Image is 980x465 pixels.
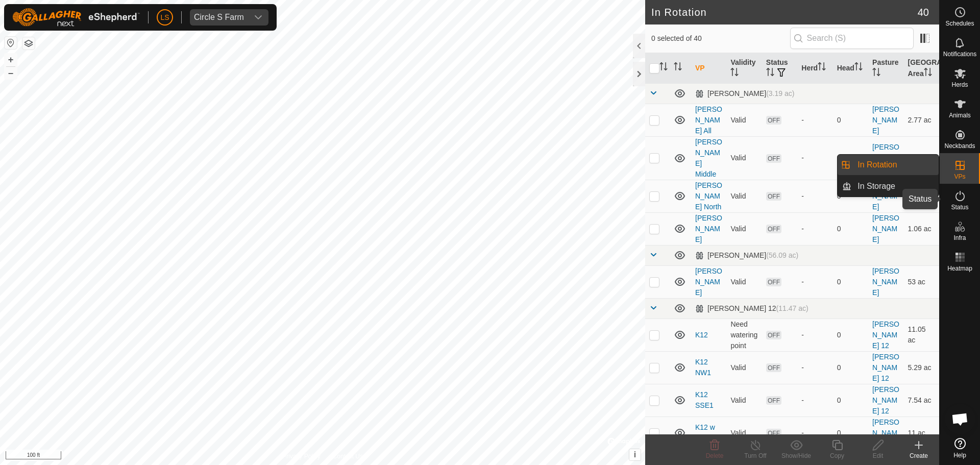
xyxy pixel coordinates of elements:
p-sorticon: Activate to sort [766,69,774,78]
p-sorticon: Activate to sort [674,64,682,72]
td: Valid [726,212,762,245]
div: - [801,191,828,202]
a: [PERSON_NAME] 12 [872,353,899,382]
td: 0 [833,417,868,449]
div: [PERSON_NAME] [695,89,794,98]
span: Animals [949,112,971,118]
p-sorticon: Activate to sort [730,69,739,78]
a: [PERSON_NAME] Middle [695,138,722,178]
a: K12 SSE1 [695,390,714,409]
div: Show/Hide [776,451,817,460]
td: 0 [833,384,868,417]
button: – [5,67,17,79]
td: Valid [726,384,762,417]
td: 7.54 ac [904,384,939,417]
div: - [801,224,828,234]
div: Copy [817,451,857,460]
td: 11 ac [904,417,939,449]
span: OFF [766,363,781,372]
div: - [801,362,828,373]
button: Map Layers [22,37,35,50]
a: [PERSON_NAME] [872,143,899,173]
th: [GEOGRAPHIC_DATA] Area [904,53,939,84]
span: In Storage [857,180,895,192]
span: OFF [766,396,781,405]
td: 0 [833,104,868,136]
td: Valid [726,180,762,212]
a: K12 [695,331,708,339]
a: [PERSON_NAME] All [695,105,722,135]
a: [PERSON_NAME] [872,267,899,297]
td: 53 ac [904,265,939,298]
a: [PERSON_NAME] 12 [872,418,899,448]
span: OFF [766,116,781,125]
td: 1.06 ac [904,212,939,245]
td: 11.05 ac [904,319,939,351]
span: Circle S Farm [190,9,248,26]
p-sorticon: Activate to sort [854,64,863,72]
div: - [801,277,828,287]
span: (56.09 ac) [766,251,798,259]
h2: In Rotation [651,6,918,18]
span: Status [951,204,968,210]
td: 0 [833,265,868,298]
li: In Storage [838,176,939,197]
span: 0 selected of 40 [651,33,790,44]
div: Turn Off [735,451,776,460]
a: [PERSON_NAME] North [695,181,722,211]
span: In Rotation [857,159,897,171]
td: 0 [833,212,868,245]
th: Status [762,53,797,84]
a: Privacy Policy [282,452,321,461]
a: Contact Us [333,452,363,461]
td: Valid [726,136,762,180]
span: OFF [766,331,781,339]
span: Delete [706,452,724,459]
span: 40 [918,5,929,20]
th: Pasture [868,53,903,84]
span: Schedules [945,20,974,27]
span: LS [160,12,169,23]
td: Valid [726,351,762,384]
td: Valid [726,104,762,136]
p-sorticon: Activate to sort [818,64,826,72]
p-sorticon: Activate to sort [924,69,932,78]
span: OFF [766,278,781,286]
a: [PERSON_NAME] [872,105,899,135]
span: i [634,450,636,459]
div: dropdown trigger [248,9,268,26]
span: OFF [766,192,781,201]
button: + [5,54,17,66]
td: Need watering point [726,319,762,351]
a: [PERSON_NAME] [695,267,722,297]
th: Herd [797,53,832,84]
li: In Rotation [838,155,939,175]
th: VP [691,53,726,84]
td: 5.29 ac [904,351,939,384]
td: 0 [833,180,868,212]
a: K12 NW1 [695,358,711,377]
span: Notifications [943,51,976,57]
a: [PERSON_NAME] [872,181,899,211]
div: Create [898,451,939,460]
td: Valid [726,265,762,298]
span: OFF [766,225,781,233]
button: i [629,449,641,460]
input: Search (S) [790,28,914,49]
td: 0 [833,351,868,384]
span: OFF [766,154,781,163]
span: (3.19 ac) [766,89,794,97]
td: 2.77 ac [904,104,939,136]
div: Circle S Farm [194,13,244,21]
th: Head [833,53,868,84]
div: - [801,428,828,438]
span: Infra [953,235,966,241]
div: [PERSON_NAME] 12 [695,304,808,313]
a: [PERSON_NAME] [872,214,899,243]
div: - [801,330,828,340]
a: K12 w H20 [695,423,715,442]
img: Gallagher Logo [12,8,140,27]
button: Reset Map [5,37,17,49]
span: Neckbands [944,143,975,149]
div: - [801,115,828,126]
